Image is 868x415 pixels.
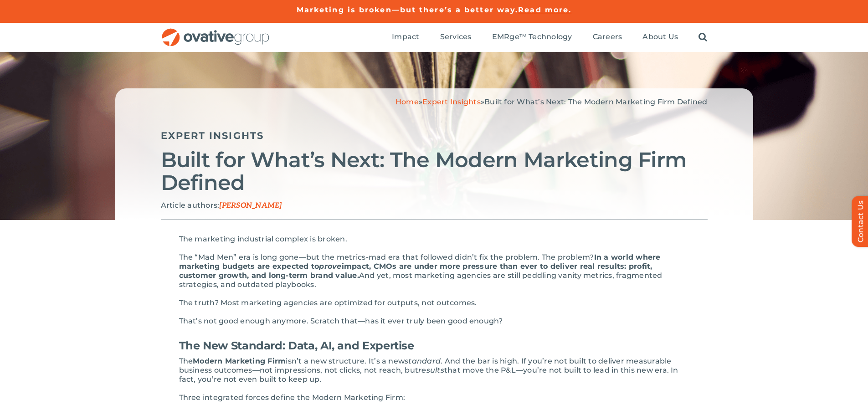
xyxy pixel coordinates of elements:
p: The “Mad Men” era is long gone—but the metrics-mad era that followed didn’t fix the problem. The ... [179,253,689,289]
em: results [418,366,444,374]
a: Expert Insights [161,130,264,141]
a: Expert Insights [422,97,481,106]
a: About Us [642,32,678,42]
nav: Menu [392,23,707,52]
span: Careers [593,32,622,41]
strong: In a world where marketing budgets are expected to impact, CMOs are under more pressure than ever... [179,253,661,280]
a: Search [699,32,707,42]
p: Three integrated forces define the Modern Marketing Firm: [179,393,689,402]
span: » » [395,97,708,106]
strong: Modern Marketing Firm [193,357,286,365]
a: Read more. [518,5,571,14]
a: Impact [392,32,419,42]
a: EMRge™ Technology [492,32,572,42]
em: standard [405,357,441,365]
span: [PERSON_NAME] [219,201,282,210]
p: The isn’t a new structure. It’s a new . And the bar is high. If you’re not built to deliver measu... [179,357,689,384]
a: Marketing is broken—but there’s a better way. [297,5,519,14]
p: The truth? Most marketing agencies are optimized for outputs, not outcomes. [179,298,689,307]
p: That’s not good enough anymore. Scratch that—has it ever truly been good enough? [179,317,689,326]
span: Services [440,32,472,41]
a: Home [395,97,419,106]
h2: Built for What’s Next: The Modern Marketing Firm Defined [161,149,708,194]
span: EMRge™ Technology [492,32,572,41]
em: prove [319,262,341,271]
strong: The New Standard: Data, AI, and Expertise [179,339,414,352]
p: The marketing industrial complex is broken. [179,235,689,244]
a: OG_Full_horizontal_RGB [161,27,270,36]
p: Article authors: [161,201,708,210]
span: Built for What’s Next: The Modern Marketing Firm Defined [484,97,707,106]
a: Services [440,32,472,42]
span: Impact [392,32,419,41]
a: Careers [593,32,622,42]
span: About Us [642,32,678,41]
